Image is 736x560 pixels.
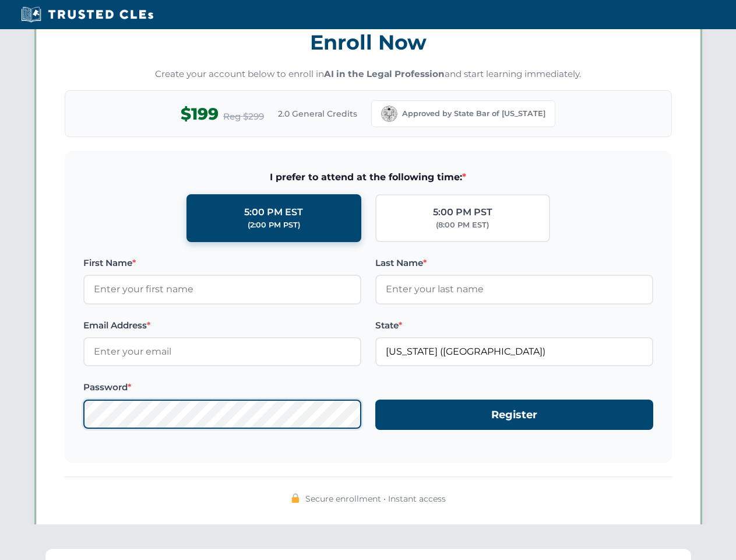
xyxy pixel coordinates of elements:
label: First Name [83,256,361,270]
div: (8:00 PM EST) [436,219,489,231]
img: California Bar [381,106,397,122]
label: State [375,318,653,332]
span: $199 [181,101,219,127]
input: California (CA) [375,337,653,366]
span: 2.0 General Credits [278,107,357,120]
img: Trusted CLEs [17,6,157,23]
div: 5:00 PM EST [244,205,303,220]
div: 5:00 PM PST [433,205,492,220]
span: I prefer to attend at the following time: [83,170,653,185]
button: Register [375,400,653,430]
strong: AI in the Legal Profession [324,68,445,79]
span: Secure enrollment • Instant access [305,492,446,505]
label: Password [83,380,361,394]
div: (2:00 PM PST) [248,219,300,231]
label: Email Address [83,318,361,332]
input: Enter your last name [375,275,653,304]
p: Create your account below to enroll in and start learning immediately. [65,68,672,81]
span: Reg $299 [223,110,264,124]
img: 🔒 [291,494,300,503]
span: Approved by State Bar of [US_STATE] [402,108,545,120]
input: Enter your email [83,337,361,366]
label: Last Name [375,256,653,270]
input: Enter your first name [83,275,361,304]
h3: Enroll Now [65,24,672,61]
